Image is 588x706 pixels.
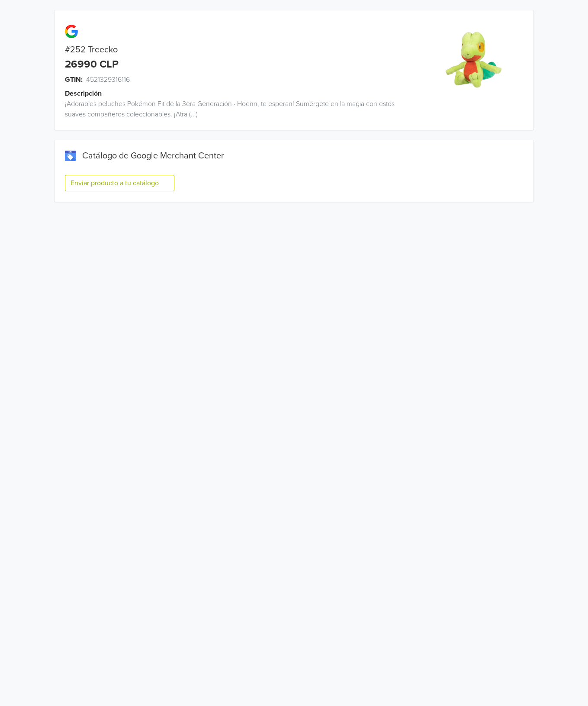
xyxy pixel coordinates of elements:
div: ¡Adorables peluches Pokémon Fit de la 3era Generación · Hoenn, te esperan! Sumérgete en la magia ... [55,99,414,119]
span: GTIN: [65,74,83,85]
button: Enviar producto a tu catálogo [65,175,174,191]
div: 26990 CLP [65,58,119,71]
span: 4521329316116 [86,74,130,85]
img: product_image [441,28,506,93]
div: Catálogo de Google Merchant Center [65,151,524,161]
div: Descripción [65,88,424,99]
div: #252 Treecko [55,45,414,55]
